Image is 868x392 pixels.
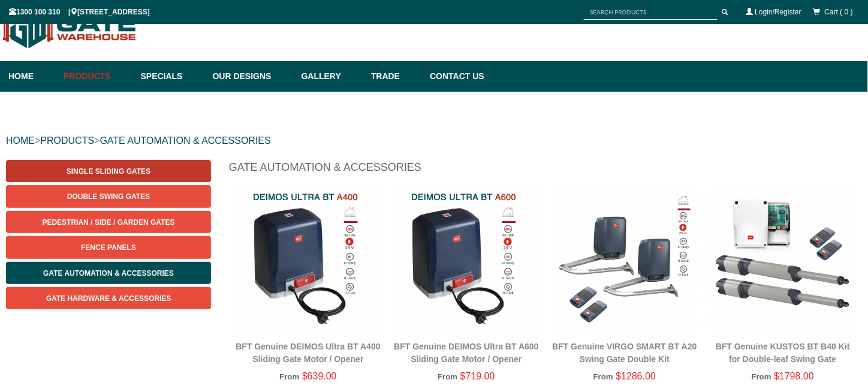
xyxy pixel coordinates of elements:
div: > > [6,122,862,160]
a: GATE AUTOMATION & ACCESSORIES [100,135,270,146]
a: PRODUCTS [40,135,94,146]
a: Trade [365,61,424,92]
span: Cart ( 0 ) [825,8,853,16]
a: BFT Genuine VIRGO SMART BT A20 Swing Gate Double Kit [552,342,697,364]
a: BFT Genuine DEIMOS Ultra BT A400 Sliding Gate Motor / Opener [236,342,380,364]
img: BFT Genuine DEIMOS Ultra BT A400 Sliding Gate Motor / Opener - Gate Warehouse [235,187,381,333]
a: Gallery [296,61,365,92]
a: BFT Genuine DEIMOS Ultra BT A600 Sliding Gate Motor / Opener [394,342,538,364]
span: From [438,372,457,381]
span: $1286.00 [616,371,656,381]
span: Single Sliding Gates [67,167,150,176]
span: $639.00 [302,371,337,381]
a: Double Swing Gates [6,185,211,207]
span: From [279,372,299,381]
a: HOME [6,135,35,146]
span: Double Swing Gates [67,192,150,201]
a: Single Sliding Gates [6,160,211,182]
a: Specials [135,61,207,92]
span: $719.00 [460,371,495,381]
a: Our Designs [207,61,296,92]
img: BFT Genuine DEIMOS Ultra BT A600 Sliding Gate Motor / Opener - Gate Warehouse [393,187,540,333]
span: Gate Automation & Accessories [43,269,174,278]
a: Gate Automation & Accessories [6,262,211,284]
h1: Gate Automation & Accessories [229,160,862,181]
a: Fence Panels [6,236,211,258]
span: 1300 100 310 | [STREET_ADDRESS] [9,8,150,16]
span: Pedestrian / Side / Garden Gates [42,218,174,227]
span: From [752,372,771,381]
img: BFT Genuine VIRGO SMART BT A20 Swing Gate Double Kit - Gate Warehouse [551,187,698,333]
a: BFT Genuine KUSTOS BT B40 Kit for Double-leaf Swing Gate [716,342,850,364]
a: Products [58,61,135,92]
span: $1798.00 [774,371,814,381]
a: Login/Register [755,8,801,16]
span: Fence Panels [81,243,136,252]
input: SEARCH PRODUCTS [584,5,718,20]
a: Home [8,61,58,92]
img: BFT Genuine KUSTOS BT B40 Kit for Double-leaf Swing Gate - Gate Warehouse [710,187,856,333]
a: Gate Hardware & Accessories [6,287,211,309]
a: Contact Us [424,61,484,92]
span: From [593,372,613,381]
a: Pedestrian / Side / Garden Gates [6,211,211,233]
span: Gate Hardware & Accessories [46,294,171,303]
